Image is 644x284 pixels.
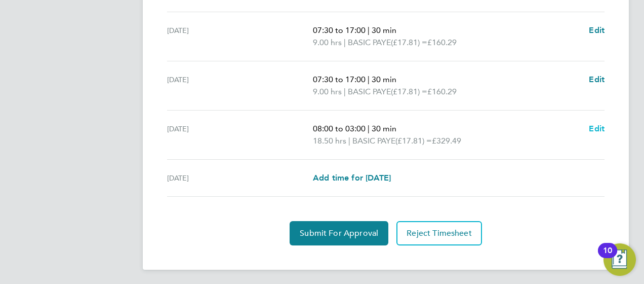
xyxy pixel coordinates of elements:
span: 30 min [372,75,396,84]
span: (£17.81) = [391,38,427,47]
span: (£17.81) = [395,136,432,146]
span: (£17.81) = [391,87,427,96]
span: | [344,38,346,47]
span: £160.29 [427,87,457,96]
span: £329.49 [432,136,461,146]
span: 9.00 hrs [313,87,342,96]
div: [DATE] [167,74,313,98]
div: [DATE] [167,123,313,147]
span: 18.50 hrs [313,136,346,146]
button: Submit For Approval [290,221,388,245]
span: | [368,75,370,84]
span: | [368,124,370,133]
span: 07:30 to 17:00 [313,25,366,35]
span: Edit [589,75,605,84]
span: Submit For Approval [300,228,378,238]
a: Edit [589,123,605,135]
button: Open Resource Center, 10 new notifications [603,243,636,276]
span: 30 min [372,124,396,133]
span: 07:30 to 17:00 [313,75,366,84]
span: 9.00 hrs [313,38,342,47]
span: BASIC PAYE [348,86,391,98]
div: [DATE] [167,24,313,49]
span: | [344,87,346,96]
span: | [368,25,370,35]
span: 08:00 to 03:00 [313,124,366,133]
span: | [348,136,350,146]
span: 30 min [372,25,396,35]
span: BASIC PAYE [352,135,395,147]
button: Reject Timesheet [396,221,482,245]
a: Edit [589,74,605,86]
span: £160.29 [427,38,457,47]
div: [DATE] [167,172,313,184]
span: BASIC PAYE [348,37,391,49]
span: Edit [589,124,605,133]
span: Edit [589,25,605,35]
div: 10 [603,251,612,264]
span: Add time for [DATE] [313,173,391,183]
span: Reject Timesheet [407,228,472,238]
a: Add time for [DATE] [313,172,391,184]
a: Edit [589,24,605,37]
